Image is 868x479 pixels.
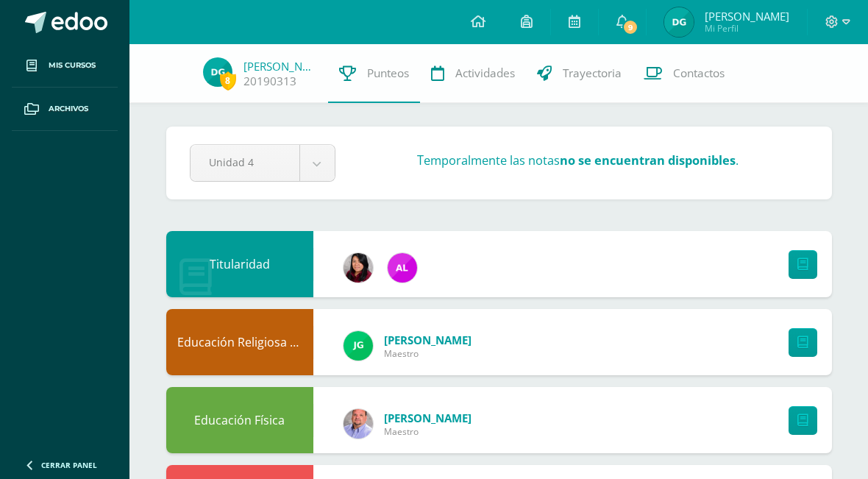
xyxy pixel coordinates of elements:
[344,409,373,439] img: 6c58b5a751619099581147680274b29f.png
[560,152,736,168] strong: no se encuentran disponibles
[220,71,236,90] span: 8
[344,253,373,283] img: 374004a528457e5f7e22f410c4f3e63e.png
[166,309,313,375] div: Educación Religiosa Escolar
[41,460,97,470] span: Cerrar panel
[384,347,472,360] span: Maestro
[191,145,335,181] a: Unidad 4
[673,65,725,81] span: Contactos
[384,411,472,425] span: [PERSON_NAME]
[388,253,417,283] img: 775a36a8e1830c9c46756a1d4adc11d7.png
[455,65,515,81] span: Actividades
[166,231,313,297] div: Titularidad
[417,152,739,168] h3: Temporalmente las notas .
[622,19,638,35] span: 9
[705,9,789,24] span: [PERSON_NAME]
[384,333,472,347] span: [PERSON_NAME]
[328,44,420,103] a: Punteos
[49,103,88,115] span: Archivos
[166,387,313,453] div: Educación Física
[633,44,736,103] a: Contactos
[705,22,789,35] span: Mi Perfil
[384,425,472,438] span: Maestro
[664,7,694,37] img: 8a1e7efc410c82faddd3227bea96147a.png
[12,44,118,88] a: Mis cursos
[420,44,526,103] a: Actividades
[243,74,296,89] a: 20190313
[243,59,317,74] a: [PERSON_NAME]
[49,60,96,71] span: Mis cursos
[12,88,118,131] a: Archivos
[344,331,373,361] img: 3da61d9b1d2c0c7b8f7e89c78bbce001.png
[203,57,232,87] img: 8a1e7efc410c82faddd3227bea96147a.png
[209,145,281,180] span: Unidad 4
[563,65,622,81] span: Trayectoria
[367,65,409,81] span: Punteos
[526,44,633,103] a: Trayectoria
